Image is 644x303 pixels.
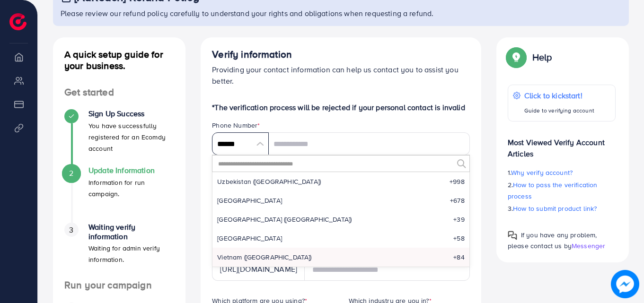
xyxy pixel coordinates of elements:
p: Most Viewed Verify Account Articles [508,129,616,159]
img: logo [9,13,26,30]
p: 3. [508,203,616,214]
p: *The verification process will be rejected if your personal contact is invalid [212,102,470,113]
p: Information for run campaign. [88,177,174,199]
img: Popup guide [508,49,525,66]
p: Click to kickstart! [524,90,594,101]
p: 2. [508,179,616,202]
span: [GEOGRAPHIC_DATA] [217,196,282,205]
span: +58 [453,234,464,243]
li: Waiting verify information [53,223,185,279]
p: 1. [508,167,616,178]
p: You have successfully registered for an Ecomdy account [88,120,174,154]
span: +84 [453,252,464,262]
img: image [611,270,639,298]
span: How to pass the verification process [508,180,598,201]
h4: Get started [53,87,185,98]
h4: Verify information [212,49,470,61]
h4: A quick setup guide for your business. [53,49,185,71]
li: Sign Up Success [53,109,185,166]
h4: Sign Up Success [88,109,174,118]
p: Providing your contact information can help us contact you to assist you better. [212,64,470,87]
h4: Run your campaign [53,279,185,291]
span: [GEOGRAPHIC_DATA] ([GEOGRAPHIC_DATA]) [217,215,352,224]
span: [GEOGRAPHIC_DATA] [217,234,282,243]
span: +39 [453,215,464,224]
span: +998 [450,177,465,186]
p: Guide to verifying account [524,105,594,116]
span: Messenger [572,241,605,251]
h4: Update Information [88,166,174,175]
span: 3 [69,225,73,235]
div: [URL][DOMAIN_NAME] [212,258,305,281]
span: +678 [450,196,465,205]
span: Uzbekistan ([GEOGRAPHIC_DATA]) [217,177,321,186]
p: Please review our refund policy carefully to understand your rights and obligations when requesti... [61,8,623,19]
label: Phone Number [212,121,260,130]
span: Why verify account? [511,168,573,177]
p: Waiting for admin verify information. [88,242,174,265]
span: 2 [69,168,73,179]
p: Help [532,52,552,63]
img: Popup guide [508,231,517,240]
span: If you have any problem, please contact us by [508,230,597,251]
span: Vietnam ([GEOGRAPHIC_DATA]) [217,252,311,262]
span: How to submit product link? [513,204,597,213]
h4: Waiting verify information [88,223,174,241]
li: Update Information [53,166,185,223]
